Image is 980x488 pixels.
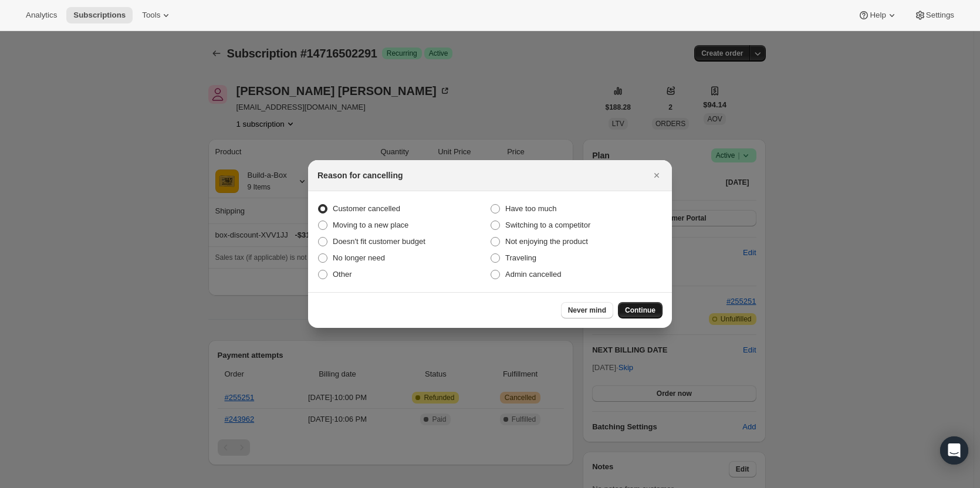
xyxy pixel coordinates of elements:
[926,11,954,20] span: Settings
[317,170,403,181] h2: Reason for cancelling
[618,302,663,318] button: Continue
[142,11,160,20] span: Tools
[333,204,400,213] span: Customer cancelled
[568,306,606,315] span: Never mind
[505,253,536,262] span: Traveling
[333,253,385,262] span: No longer need
[625,306,655,315] span: Continue
[73,11,126,20] span: Subscriptions
[333,237,425,246] span: Doesn't fit customer budget
[333,221,408,229] span: Moving to a new place
[135,7,179,23] button: Tools
[505,270,561,279] span: Admin cancelled
[505,204,556,213] span: Have too much
[907,7,961,23] button: Settings
[505,221,590,229] span: Switching to a competitor
[870,11,886,20] span: Help
[940,436,968,465] div: Open Intercom Messenger
[851,7,904,23] button: Help
[648,167,665,184] button: Close
[19,7,64,23] button: Analytics
[66,7,133,23] button: Subscriptions
[561,302,613,318] button: Never mind
[505,237,588,246] span: Not enjoying the product
[26,11,57,20] span: Analytics
[333,270,352,279] span: Other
